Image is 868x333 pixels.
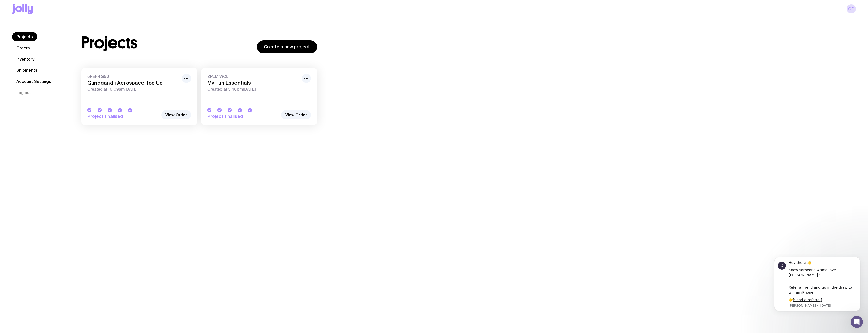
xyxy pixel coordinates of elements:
[851,316,863,328] iframe: Intercom live chat
[257,40,317,53] a: Create a new project
[12,43,34,52] a: Orders
[12,54,38,64] a: Inventory
[847,4,856,13] a: GD
[81,35,137,51] h1: Projects
[81,68,197,125] a: 5PEF4G50Gunggandji Aerospace Top UpCreated at 10:09am[DATE]Project finalised
[281,110,311,119] a: View Order
[12,32,37,41] a: Projects
[12,77,55,86] a: Account Settings
[12,88,35,97] button: Log out
[87,80,179,86] h3: Gunggandji Aerospace Top Up
[87,113,159,119] span: Project finalised
[12,66,41,75] a: Shipments
[87,87,179,92] span: Created at 10:09am[DATE]
[207,74,299,79] span: ZPLMIWC5
[766,254,868,319] iframe: Intercom notifications message
[161,110,191,119] a: View Order
[207,80,299,86] h3: My Fun Essentials
[207,87,299,92] span: Created at 5:46pm[DATE]
[207,113,278,119] span: Project finalised
[201,68,317,125] a: ZPLMIWC5My Fun EssentialsCreated at 5:46pm[DATE]Project finalised
[87,74,179,79] span: 5PEF4G50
